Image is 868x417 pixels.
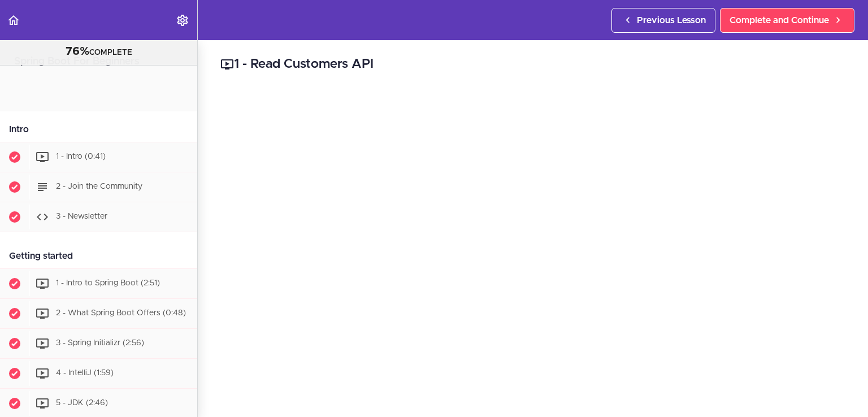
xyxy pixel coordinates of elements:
span: 2 - What Spring Boot Offers (0:48) [56,309,186,317]
span: 3 - Spring Initializr (2:56) [56,339,144,347]
span: 2 - Join the Community [56,183,142,190]
h2: 1 - Read Customers API [220,55,845,74]
span: 1 - Intro to Spring Boot (2:51) [56,279,160,287]
div: COMPLETE [14,45,183,59]
svg: Settings Menu [176,14,189,27]
span: 5 - JDK (2:46) [56,399,108,407]
span: 3 - Newsletter [56,212,107,220]
span: Previous Lesson [637,14,706,27]
a: Complete and Continue [720,8,854,33]
span: 76% [66,46,89,57]
a: Previous Lesson [611,8,715,33]
svg: Back to course curriculum [7,14,20,27]
span: 1 - Intro (0:41) [56,153,106,160]
span: 4 - IntelliJ (1:59) [56,369,114,377]
span: Complete and Continue [730,14,829,27]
